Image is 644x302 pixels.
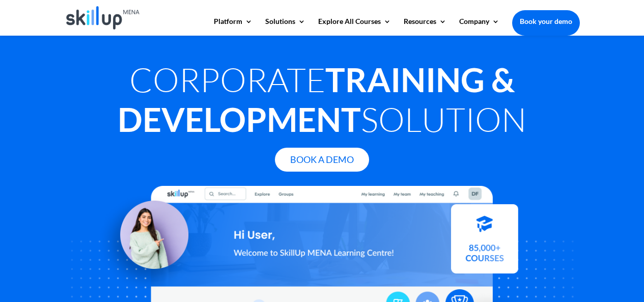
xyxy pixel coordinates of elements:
strong: Training & Development [118,60,515,139]
a: Resources [404,18,446,35]
a: Company [459,18,499,35]
a: Solutions [265,18,305,35]
a: Explore All Courses [318,18,391,35]
a: Book A Demo [275,148,369,172]
img: Skillup Mena [66,6,140,30]
h1: Corporate Solution [65,60,580,144]
img: Courses library - SkillUp MENA [451,209,518,278]
a: Platform [214,18,253,35]
img: Learning Management Solution - SkillUp [95,188,198,291]
a: Book your demo [512,10,580,33]
iframe: Chat Widget [474,192,644,302]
